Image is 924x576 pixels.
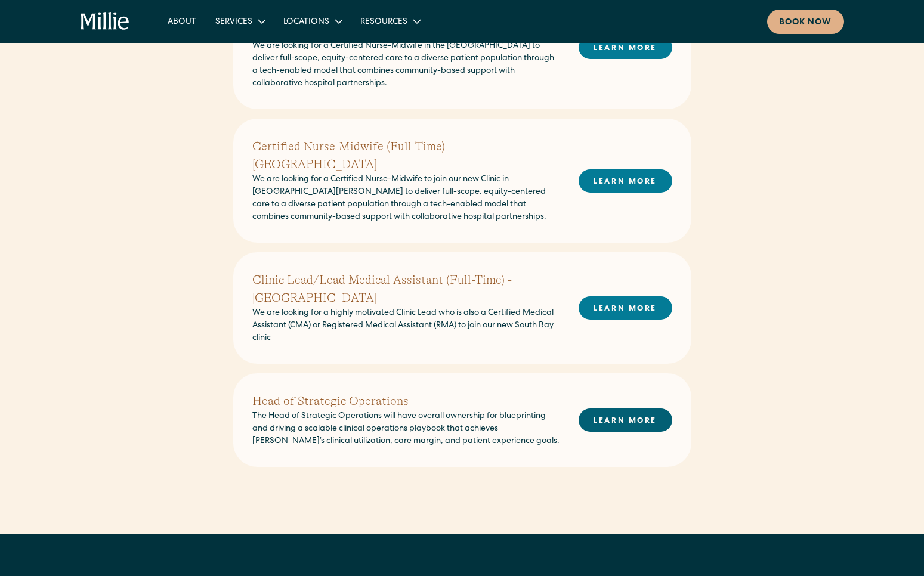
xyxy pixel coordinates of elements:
[252,138,560,174] h2: Certified Nurse-Midwife (Full-Time) - [GEOGRAPHIC_DATA]
[215,16,252,29] div: Services
[252,410,560,448] p: The Head of Strategic Operations will have overall ownership for blueprinting and driving a scala...
[252,271,560,307] h2: Clinic Lead/Lead Medical Assistant (Full-Time) - [GEOGRAPHIC_DATA]
[252,40,560,90] p: We are looking for a Certified Nurse-Midwife in the [GEOGRAPHIC_DATA] to deliver full-scope, equi...
[579,36,672,59] a: LEARN MORE
[579,296,672,320] a: LEARN MORE
[579,408,672,432] a: LEARN MORE
[274,11,351,31] div: Locations
[81,12,130,31] a: home
[360,16,407,29] div: Resources
[283,16,329,29] div: Locations
[579,169,672,193] a: LEARN MORE
[158,11,206,31] a: About
[252,307,560,345] p: We are looking for a highly motivated Clinic Lead who is also a Certified Medical Assistant (CMA)...
[351,11,429,31] div: Resources
[206,11,274,31] div: Services
[779,17,832,29] div: Book now
[252,392,560,410] h2: Head of Strategic Operations
[767,10,844,34] a: Book now
[252,174,560,224] p: We are looking for a Certified Nurse-Midwife to join our new Clinic in [GEOGRAPHIC_DATA][PERSON_N...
